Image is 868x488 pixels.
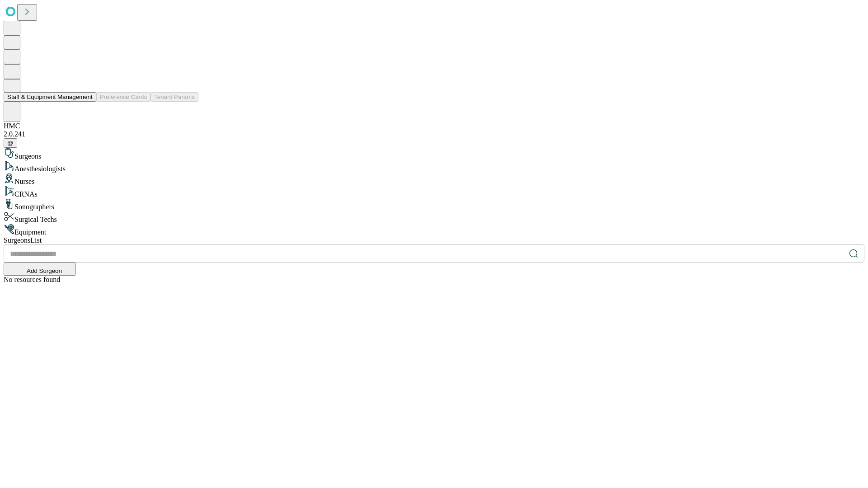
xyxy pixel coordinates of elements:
[4,92,96,102] button: Staff & Equipment Management
[4,224,864,236] div: Equipment
[4,186,864,198] div: CRNAs
[4,263,76,276] button: Add Surgeon
[4,198,864,211] div: Sonographers
[4,276,864,284] div: No resources found
[4,236,864,244] div: Surgeons List
[4,148,864,160] div: Surgeons
[151,92,198,102] button: Tenant Params
[27,267,62,274] span: Add Surgeon
[96,92,151,102] button: Preference Cards
[4,173,864,186] div: Nurses
[4,122,864,130] div: HMC
[4,138,17,148] button: @
[4,160,864,173] div: Anesthesiologists
[7,140,14,146] span: @
[4,130,864,138] div: 2.0.241
[4,211,864,224] div: Surgical Techs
